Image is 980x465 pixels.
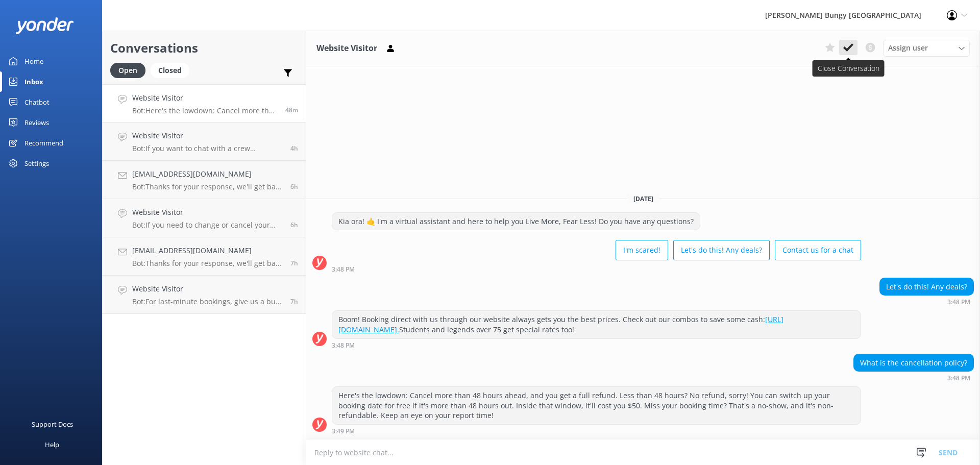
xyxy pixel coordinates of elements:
[103,123,306,161] a: Website VisitorBot:If you want to chat with a crew member, call us at [PHONE_NUMBER] or [PHONE_NU...
[103,199,306,237] a: Website VisitorBot:If you need to change or cancel your booking, give us a call at [PHONE_NUMBER]...
[132,283,283,295] h4: Website Visitor
[673,240,770,260] button: Let's do this! Any deals?
[332,213,700,230] div: Kia ora! 🤙 I'm a virtual assistant and here to help you Live More, Fear Less! Do you have any que...
[290,182,298,191] span: Sep 29 2025 10:30am (UTC +13:00) Pacific/Auckland
[947,299,970,305] strong: 3:48 PM
[132,92,278,104] h4: Website Visitor
[103,84,306,123] a: Website VisitorBot:Here's the lowdown: Cancel more than 48 hours ahead, and you get a full refund...
[103,161,306,199] a: [EMAIL_ADDRESS][DOMAIN_NAME]Bot:Thanks for your response, we'll get back to you as soon as we can...
[338,314,783,334] a: [URL][DOMAIN_NAME].
[132,106,278,115] p: Bot: Here's the lowdown: Cancel more than 48 hours ahead, and you get a full refund. Less than 48...
[110,63,145,78] div: Open
[32,414,73,434] div: Support Docs
[332,265,861,273] div: Sep 29 2025 03:48pm (UTC +13:00) Pacific/Auckland
[132,130,283,141] h4: Website Visitor
[151,64,194,76] a: Closed
[110,38,298,58] h2: Conversations
[24,51,43,71] div: Home
[627,194,659,203] span: [DATE]
[290,144,298,153] span: Sep 29 2025 11:38am (UTC +13:00) Pacific/Auckland
[103,237,306,276] a: [EMAIL_ADDRESS][DOMAIN_NAME]Bot:Thanks for your response, we'll get back to you as soon as we can...
[853,374,974,381] div: Sep 29 2025 03:48pm (UTC +13:00) Pacific/Auckland
[332,428,355,434] strong: 3:49 PM
[45,434,59,455] div: Help
[316,42,377,55] h3: Website Visitor
[132,259,283,268] p: Bot: Thanks for your response, we'll get back to you as soon as we can during opening hours.
[132,144,283,153] p: Bot: If you want to chat with a crew member, call us at [PHONE_NUMBER] or [PHONE_NUMBER]. You can...
[24,92,50,112] div: Chatbot
[880,278,973,296] div: Let's do this! Any deals?
[290,259,298,267] span: Sep 29 2025 09:05am (UTC +13:00) Pacific/Auckland
[285,106,298,114] span: Sep 29 2025 03:48pm (UTC +13:00) Pacific/Auckland
[132,245,283,256] h4: [EMAIL_ADDRESS][DOMAIN_NAME]
[151,63,189,78] div: Closed
[24,153,49,174] div: Settings
[290,297,298,306] span: Sep 29 2025 08:55am (UTC +13:00) Pacific/Auckland
[332,342,355,349] strong: 3:48 PM
[290,221,298,229] span: Sep 29 2025 09:44am (UTC +13:00) Pacific/Auckland
[616,240,668,260] button: I'm scared!
[103,276,306,314] a: Website VisitorBot:For last-minute bookings, give us a buzz at [PHONE_NUMBER]. They'll sort you o...
[24,112,49,133] div: Reviews
[332,311,861,338] div: Boom! Booking direct with us through our website always gets you the best prices. Check out our c...
[947,375,970,381] strong: 3:48 PM
[24,133,63,153] div: Recommend
[132,207,283,218] h4: Website Visitor
[132,168,283,180] h4: [EMAIL_ADDRESS][DOMAIN_NAME]
[15,17,74,34] img: yonder-white-logo.png
[888,42,928,54] span: Assign user
[775,240,861,260] button: Contact us for a chat
[883,40,970,56] div: Assign User
[110,64,151,76] a: Open
[132,297,283,306] p: Bot: For last-minute bookings, give us a buzz at [PHONE_NUMBER]. They'll sort you out!
[854,354,973,372] div: What is the cancellation policy?
[24,71,43,92] div: Inbox
[332,341,861,349] div: Sep 29 2025 03:48pm (UTC +13:00) Pacific/Auckland
[132,182,283,191] p: Bot: Thanks for your response, we'll get back to you as soon as we can during opening hours.
[132,221,283,230] p: Bot: If you need to change or cancel your booking, give us a call at [PHONE_NUMBER] or [PHONE_NUM...
[332,387,861,424] div: Here's the lowdown: Cancel more than 48 hours ahead, and you get a full refund. Less than 48 hour...
[332,266,355,273] strong: 3:48 PM
[879,298,974,305] div: Sep 29 2025 03:48pm (UTC +13:00) Pacific/Auckland
[332,427,861,434] div: Sep 29 2025 03:49pm (UTC +13:00) Pacific/Auckland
